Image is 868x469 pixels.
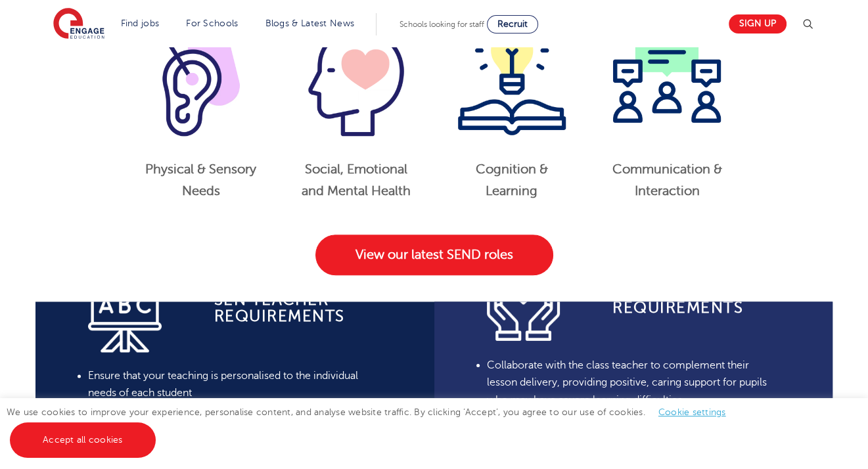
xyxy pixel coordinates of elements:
a: Recruit [487,15,538,33]
strong: Physical & Sensory Needs [145,162,256,198]
span: We use cookies to improve your experience, personalise content, and analyse website traffic. By c... [7,407,739,445]
a: Sign up [729,14,787,33]
strong: Social, Emotional and Mental Health [302,162,411,198]
a: Find jobs [121,18,160,28]
strong: Communication & Interaction [612,162,722,198]
img: Engage Education [53,8,104,41]
span: Schools looking for staff [400,20,484,29]
a: Blogs & Latest News [265,18,355,28]
a: Cookie settings [658,407,726,417]
a: For Schools [186,18,238,28]
a: Accept all cookies [10,422,156,458]
strong: Cognition & Learning [476,162,548,198]
span: Recruit [497,19,528,29]
li: Collaborate with the class teacher to complement their lesson delivery, providing positive, carin... [487,357,780,409]
span: Ensure that your teaching is personalised to the individual needs of each student [88,370,358,399]
strong: SEN Teacher requirements [214,291,345,325]
a: View our latest SEND roles [315,234,553,275]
